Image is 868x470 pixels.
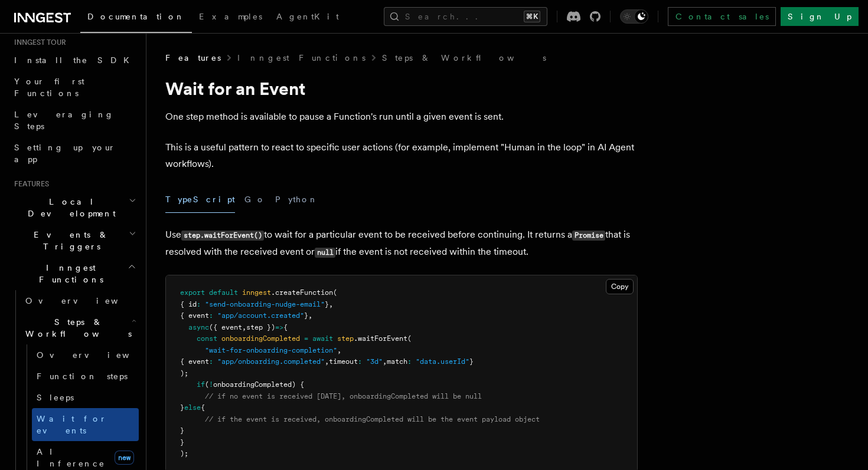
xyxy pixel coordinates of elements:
span: Local Development [9,196,129,219]
span: // if the event is received, onboardingCompleted will be the event payload object [205,415,540,423]
span: = [304,334,308,343]
a: Install the SDK [9,50,139,71]
button: Python [275,186,318,213]
kbd: ⌘K [524,11,540,22]
code: Promise [572,231,605,241]
a: Examples [192,4,269,32]
span: , [337,346,341,354]
span: Inngest tour [9,38,66,47]
span: Features [165,52,221,64]
span: Your first Functions [14,77,84,98]
button: Events & Triggers [9,224,139,257]
button: Toggle dark mode [620,9,648,24]
span: Overview [37,350,158,360]
span: , [242,323,246,331]
span: timeout [329,357,358,366]
h1: Wait for an Event [165,78,638,99]
code: step.waitForEvent() [181,231,264,241]
a: Sleeps [32,387,139,408]
a: Documentation [80,4,192,33]
span: { event [180,311,209,320]
span: "wait-for-onboarding-completion" [205,346,337,354]
span: Wait for events [37,414,107,435]
span: // if no event is received [DATE], onboardingCompleted will be null [205,392,482,400]
span: Leveraging Steps [14,110,114,131]
span: } [180,438,184,446]
span: : [209,311,213,320]
span: ); [180,369,188,377]
span: Inngest Functions [9,262,128,285]
button: Inngest Functions [9,257,139,290]
span: } [325,300,329,308]
span: : [197,300,201,308]
span: Overview [25,296,147,305]
span: : [358,357,362,366]
span: export [180,288,205,297]
span: default [209,288,238,297]
span: : [209,357,213,366]
span: onboardingCompleted) { [213,380,304,389]
span: , [383,357,387,366]
button: TypeScript [165,186,235,213]
button: Local Development [9,191,139,224]
span: } [180,403,184,412]
span: } [304,311,308,320]
span: const [197,334,217,343]
code: null [315,248,335,258]
a: Steps & Workflows [382,52,546,64]
span: "send-onboarding-nudge-email" [205,300,325,308]
span: { [201,403,205,412]
span: else [184,403,201,412]
span: "app/account.created" [217,311,304,320]
span: Examples [199,12,262,21]
span: async [188,323,209,331]
button: Search...⌘K [384,7,547,26]
span: ( [407,334,412,343]
p: This is a useful pattern to react to specific user actions (for example, implement "Human in the ... [165,139,638,172]
span: new [115,451,134,465]
a: Setting up your app [9,137,139,170]
span: AgentKit [276,12,339,21]
a: AgentKit [269,4,346,32]
span: Features [9,179,49,189]
span: Documentation [87,12,185,21]
p: Use to wait for a particular event to be received before continuing. It returns a that is resolve... [165,226,638,261]
span: match [387,357,407,366]
a: Overview [32,344,139,366]
span: onboardingCompleted [221,334,300,343]
span: "3d" [366,357,383,366]
span: inngest [242,288,271,297]
span: Setting up your app [14,143,116,164]
span: Sleeps [37,393,74,402]
span: ( [205,380,209,389]
span: Events & Triggers [9,229,129,252]
span: "data.userId" [416,357,469,366]
a: Leveraging Steps [9,104,139,137]
a: Wait for events [32,408,139,441]
button: Go [244,186,266,213]
span: , [325,357,329,366]
span: ( [333,288,337,297]
a: Contact sales [668,7,776,26]
a: Inngest Functions [237,52,366,64]
span: await [312,334,333,343]
a: Overview [21,290,139,311]
span: ! [209,380,213,389]
span: { id [180,300,197,308]
a: Your first Functions [9,71,139,104]
span: .createFunction [271,288,333,297]
span: { event [180,357,209,366]
span: Steps & Workflows [21,316,132,340]
span: Function steps [37,372,128,381]
span: .waitForEvent [354,334,407,343]
span: if [197,380,205,389]
span: ({ event [209,323,242,331]
a: Sign Up [781,7,859,26]
span: { [283,323,288,331]
span: } [180,426,184,435]
span: step }) [246,323,275,331]
span: "app/onboarding.completed" [217,357,325,366]
span: Install the SDK [14,55,136,65]
p: One step method is available to pause a Function's run until a given event is sent. [165,109,638,125]
span: } [469,357,474,366]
